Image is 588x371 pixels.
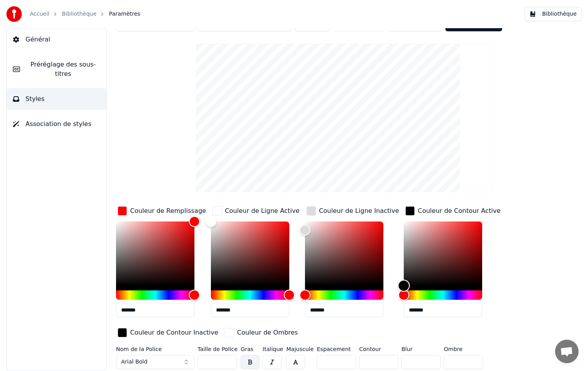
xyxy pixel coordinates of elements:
span: Styles [25,94,45,104]
button: Couleur de Ombres [223,326,299,339]
div: Hue [404,290,482,300]
div: Couleur de Ombres [237,328,298,337]
span: Préréglage des sous-titres [26,60,100,79]
button: Général [7,29,106,50]
label: Contour [359,346,398,352]
label: Gras [241,346,260,352]
div: Color [116,222,194,286]
div: Color [305,222,383,286]
div: Couleur de Contour Active [418,206,501,216]
div: Color [404,222,482,286]
span: Arial Bold [121,358,147,366]
button: Préréglage des sous-titres [7,54,106,85]
button: Couleur de Ligne Inactive [305,205,401,217]
button: Couleur de Ligne Active [211,205,301,217]
button: Couleur de Contour Active [404,205,502,217]
label: Espacement [317,346,356,352]
div: Couleur de Ligne Inactive [319,206,399,216]
a: Accueil [30,10,49,18]
div: Color [211,222,289,286]
button: Styles [7,88,106,110]
img: youka [6,6,22,22]
label: Italique [263,346,283,352]
label: Taille de Police [198,346,238,352]
label: Ombre [444,346,483,352]
label: Majuscule [286,346,314,352]
button: Association de styles [7,113,106,135]
div: Couleur de Ligne Active [225,206,299,216]
div: Ouvrir le chat [555,340,579,363]
button: Couleur de Remplissage [116,205,208,217]
nav: breadcrumb [30,10,140,18]
label: Nom de la Police [116,346,194,352]
span: Association de styles [25,119,91,129]
button: Couleur de Contour Inactive [116,326,220,339]
span: Général [25,35,50,44]
div: Hue [116,290,194,300]
div: Couleur de Remplissage [130,206,206,216]
div: Hue [305,290,383,300]
div: Hue [211,290,289,300]
button: Bibliothèque [524,7,582,21]
label: Blur [401,346,441,352]
a: Bibliothèque [62,10,96,18]
span: Paramètres [109,10,140,18]
div: Couleur de Contour Inactive [130,328,218,337]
